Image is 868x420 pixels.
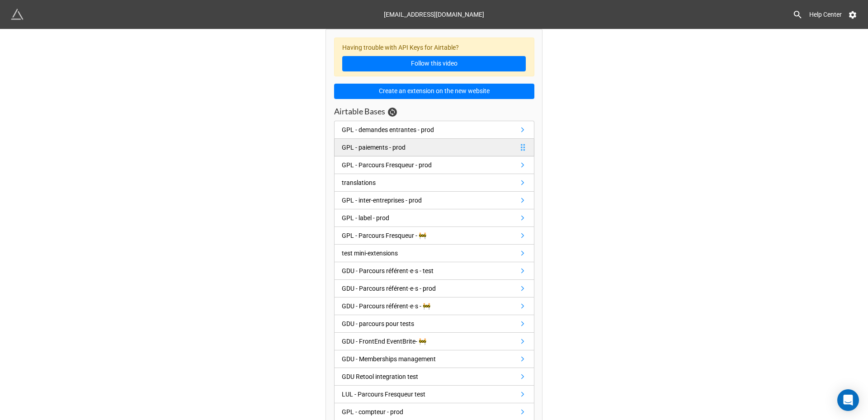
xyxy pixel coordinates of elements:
div: GPL - Parcours Fresqueur - prod [342,160,432,170]
div: GPL - label - prod [342,213,389,223]
div: GDU - FrontEnd EventBrite- 🚧 [342,336,426,346]
div: GPL - compteur - prod [342,407,403,417]
a: GDU - Parcours référent·e·s - 🚧 [334,297,534,315]
img: miniextensions-icon.73ae0678.png [11,8,24,21]
a: GPL - label - prod [334,209,534,227]
button: Create an extension on the new website [334,84,534,99]
div: GDU Retool integration test [342,372,418,382]
a: GDU - Memberships management [334,350,534,368]
div: GDU - Parcours référent·e·s - 🚧 [342,301,430,311]
div: GDU - parcours pour tests [342,319,414,329]
a: Follow this video [342,56,526,71]
a: GPL - demandes entrantes - prod [334,121,534,139]
a: GDU - parcours pour tests [334,315,534,333]
a: Sync Base Structure [388,108,397,117]
div: GDU - Parcours référent·e·s - test [342,266,434,276]
div: translations [342,178,376,188]
a: translations [334,174,534,192]
div: test mini-extensions [342,248,398,258]
a: GDU - FrontEnd EventBrite- 🚧 [334,333,534,350]
div: LUL - Parcours Fresqueur test [342,389,425,399]
a: Help Center [803,6,848,23]
h3: Airtable Bases [334,106,385,117]
div: GDU - Parcours référent·e·s - prod [342,283,436,293]
a: LUL - Parcours Fresqueur test [334,386,534,403]
div: GPL - Parcours Fresqueur - 🚧 [342,231,426,241]
div: GPL - demandes entrantes - prod [342,125,434,135]
div: [EMAIL_ADDRESS][DOMAIN_NAME] [384,6,484,23]
a: GPL - paiements - prod [334,139,534,156]
a: GPL - Parcours Fresqueur - prod [334,156,534,174]
a: GDU Retool integration test [334,368,534,386]
a: GDU - Parcours référent·e·s - prod [334,280,534,297]
div: Having trouble with API Keys for Airtable? [334,38,534,77]
div: GDU - Memberships management [342,354,436,364]
a: test mini-extensions [334,245,534,262]
a: GPL - inter-entreprises - prod [334,192,534,209]
div: GPL - inter-entreprises - prod [342,195,422,205]
div: GPL - paiements - prod [342,142,406,152]
a: GDU - Parcours référent·e·s - test [334,262,534,280]
a: GPL - Parcours Fresqueur - 🚧 [334,227,534,245]
div: Open Intercom Messenger [837,389,859,411]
